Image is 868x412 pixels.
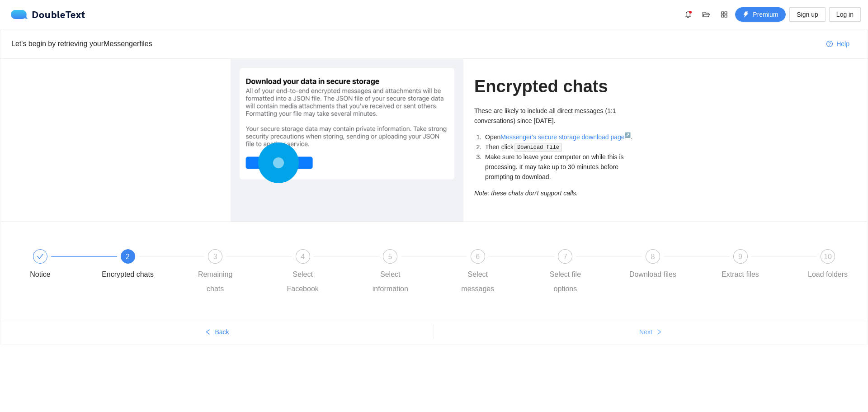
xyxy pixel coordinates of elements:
[388,253,392,260] span: 5
[364,249,452,296] div: 5Select information
[735,7,786,22] button: thunderboltPremium
[743,11,749,19] span: thunderbolt
[629,267,676,282] div: Download files
[14,249,102,282] div: Notice
[836,39,849,49] span: Help
[483,152,637,182] li: Make sure to leave your computer on while this is processing. It may take up to 30 minutes before...
[474,106,637,126] p: These are likely to include all direct messages (1:1 conversations) since [DATE].
[205,329,211,336] span: left
[797,9,818,19] span: Sign up
[699,7,713,22] button: folder-open
[717,7,731,22] button: appstore
[474,76,637,97] h1: Encrypted chats
[102,267,154,282] div: Encrypted chats
[37,253,44,260] span: check
[826,41,833,48] span: question-circle
[11,10,85,19] a: logoDoubleText
[189,249,277,296] div: 3Remaining chats
[215,327,229,337] span: Back
[483,142,637,152] li: Then click
[651,253,655,260] span: 8
[0,325,434,339] button: leftBack
[836,9,854,19] span: Log in
[829,7,861,22] button: Log in
[722,267,759,282] div: Extract files
[476,253,480,260] span: 6
[681,7,695,22] button: bell
[824,253,832,260] span: 10
[625,132,631,137] sup: ↗
[681,11,695,18] span: bell
[11,10,32,19] img: logo
[213,253,217,260] span: 3
[514,143,561,152] code: Download file
[126,253,130,260] span: 2
[656,329,662,336] span: right
[364,267,416,296] div: Select information
[738,253,742,260] span: 9
[819,37,857,51] button: question-circleHelp
[483,132,637,142] li: Open .
[102,249,189,282] div: 2Encrypted chats
[500,133,630,141] a: Messenger's secure storage download page↗
[11,38,819,49] div: Let's begin by retrieving your Messenger files
[539,249,627,296] div: 7Select file options
[434,325,868,339] button: Nextright
[539,267,591,296] div: Select file options
[753,9,778,19] span: Premium
[627,249,714,282] div: 8Download files
[802,249,854,282] div: 10Load folders
[452,249,539,296] div: 6Select messages
[189,267,241,296] div: Remaining chats
[30,267,50,282] div: Notice
[639,327,652,337] span: Next
[563,253,567,260] span: 7
[699,11,713,18] span: folder-open
[11,10,85,19] div: DoubleText
[452,267,504,296] div: Select messages
[789,7,825,22] button: Sign up
[717,11,731,18] span: appstore
[474,189,578,197] i: Note: these chats don't support calls.
[301,253,305,260] span: 4
[277,249,364,296] div: 4Select Facebook
[714,249,802,282] div: 9Extract files
[808,267,848,282] div: Load folders
[277,267,329,296] div: Select Facebook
